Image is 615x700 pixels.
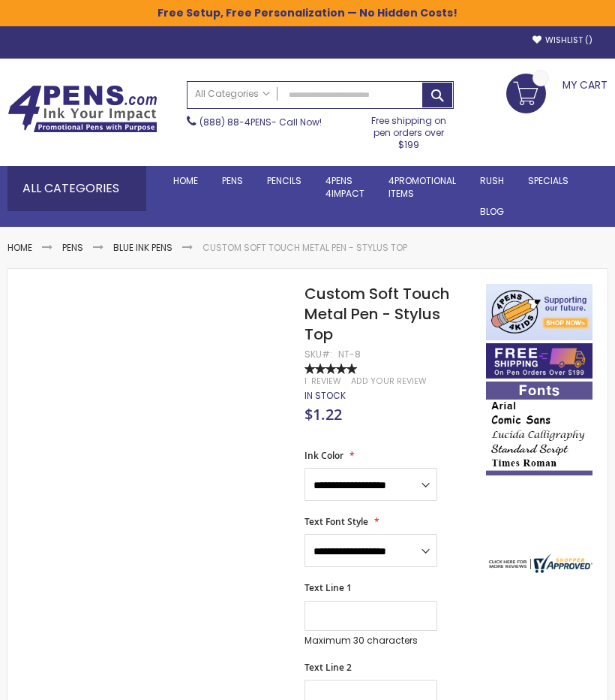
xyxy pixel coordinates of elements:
a: Pencils [255,166,313,196]
span: Custom Soft Touch Metal Pen - Stylus Top [304,283,449,345]
img: font-personalization-examples [486,382,592,475]
a: All Categories [187,82,277,107]
img: 4pens 4 kids [486,284,592,340]
span: Review [311,376,341,387]
a: 1 Review [304,376,343,387]
span: Specials [528,174,568,187]
img: 4pens.com widget logo [486,554,592,572]
a: Home [161,166,210,196]
a: Specials [516,166,580,196]
span: - Call Now! [199,116,322,128]
a: (888) 88-4PENS [199,116,271,128]
span: Pencils [267,174,301,187]
a: Blog [468,197,516,227]
span: 1 [304,376,307,387]
span: 4PROMOTIONAL ITEMS [388,174,456,199]
span: Rush [480,174,504,187]
span: $1.22 [304,404,342,424]
img: Free shipping on orders over $199 [486,343,592,379]
span: Pens [222,174,243,187]
span: Home [173,174,198,187]
div: NT-8 [338,348,361,361]
a: Add Your Review [351,376,427,387]
strong: SKU [304,348,332,361]
img: 4Pens Custom Pens and Promotional Products [7,85,157,133]
span: All Categories [195,88,270,100]
a: Blue ink Pens [113,241,172,254]
a: 4pens.com certificate URL [486,563,592,576]
span: Ink Color [304,449,343,462]
a: Wishlist [532,35,592,46]
p: Maximum 30 characters [304,635,437,647]
span: Text Line 1 [304,581,352,594]
span: 4Pens 4impact [325,174,364,199]
a: Pens [62,241,83,254]
span: Text Font Style [304,515,368,528]
div: Free shipping on pen orders over $199 [363,109,454,152]
span: In stock [304,389,346,402]
div: 100% [304,364,357,374]
li: Custom Soft Touch Metal Pen - Stylus Top [202,242,407,254]
span: Blog [480,205,504,218]
a: 4Pens4impact [313,166,376,208]
a: Home [7,241,32,254]
a: Pens [210,166,255,196]
div: Availability [304,390,346,402]
a: Rush [468,166,516,196]
a: 4PROMOTIONALITEMS [376,166,468,208]
span: Text Line 2 [304,661,352,674]
div: All Categories [7,166,146,211]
